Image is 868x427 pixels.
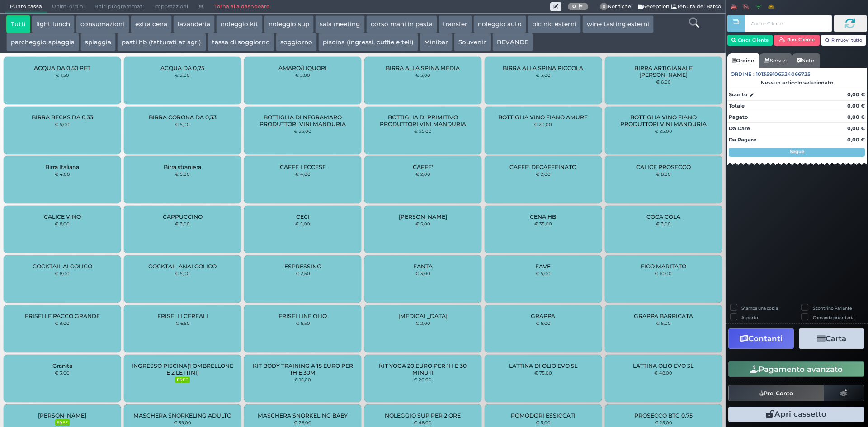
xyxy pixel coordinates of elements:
[572,3,576,9] b: 0
[284,263,321,270] span: ESPRESSINO
[536,320,551,326] small: € 6,00
[600,3,608,11] span: 0
[415,320,430,326] small: € 2,00
[612,114,714,127] span: BOTTIGLIA VINO FIANO PRODUTTORI VINI MANDURIA
[280,164,326,170] span: CAFFE LECCESE
[175,221,190,226] small: € 3,00
[655,420,672,425] small: € 25,00
[415,221,430,226] small: € 5,00
[32,15,75,33] button: light lunch
[175,271,190,276] small: € 5,00
[813,305,852,311] label: Scontrino Parlante
[252,114,354,127] span: BOTTIGLIA DI NEGRAMARO PRODUTTORI VINI MANDURIA
[727,53,759,68] a: Ordine
[634,412,693,419] span: PROSECCO BTG 0,75
[759,53,792,68] a: Servizi
[792,53,819,68] a: Note
[728,361,864,377] button: Pagamento avanzato
[372,114,474,127] span: BOTTIGLIA DI PRIMITIVO PRODUTTORI VINI MANDURIA
[656,320,671,326] small: € 6,00
[5,0,47,13] span: Punto cassa
[633,362,693,369] span: LATTINA OLIO EVO 3L
[729,136,756,143] strong: Da Pagare
[6,15,30,33] button: Tutti
[276,33,317,51] button: soggiorno
[386,65,460,71] span: BIRRA ALLA SPINA MEDIA
[6,33,79,51] button: parcheggio spiaggia
[655,128,672,134] small: € 25,00
[252,362,354,376] span: KIT BODY TRAINING A 15 EURO PER 1H E 30M
[498,114,588,121] span: BOTTIGLIA VINO FIANO AMURE
[296,213,310,220] span: CECI
[415,171,430,177] small: € 2,00
[646,213,680,220] span: COCA COLA
[216,15,263,33] button: noleggio kit
[38,412,86,419] span: [PERSON_NAME]
[175,171,190,177] small: € 5,00
[415,72,430,78] small: € 5,00
[149,114,217,121] span: BIRRA CORONA DA 0,33
[741,305,778,311] label: Stampa una copia
[413,263,433,270] span: FANTA
[656,221,671,226] small: € 3,00
[634,313,693,319] span: GRAPPA BARRICATA
[536,171,551,177] small: € 2,00
[294,377,311,382] small: € 15,00
[492,33,533,51] button: BEVANDE
[55,370,70,375] small: € 3,00
[729,114,748,120] strong: Pagato
[473,15,526,33] button: noleggio auto
[509,362,577,369] span: LATTINA DI OLIO EVO 5L
[295,171,311,177] small: € 4,00
[582,15,654,33] button: wine tasting esterni
[160,65,204,71] span: ACQUA DA 0,75
[295,221,310,226] small: € 5,00
[175,377,189,383] small: FREE
[847,114,865,120] strong: 0,00 €
[534,221,552,226] small: € 35,00
[175,320,190,326] small: € 6,50
[813,314,854,320] label: Comanda prioritaria
[728,385,824,401] button: Pre-Conto
[847,103,865,109] strong: 0,00 €
[148,263,217,270] span: COCKTAIL ANALCOLICO
[729,103,745,109] strong: Totale
[727,80,867,86] div: Nessun articolo selezionato
[534,122,552,127] small: € 20,00
[33,263,92,270] span: COCKTAIL ALCOLICO
[80,33,116,51] button: spiaggia
[821,35,867,46] button: Rimuovi tutto
[641,263,686,270] span: FICO MARITATO
[535,263,551,270] span: FAVE
[414,377,432,382] small: € 20,00
[264,15,314,33] button: noleggio sup
[741,314,758,320] label: Asporto
[612,65,714,78] span: BIRRA ARTIGIANALE [PERSON_NAME]
[790,149,804,155] strong: Segue
[209,0,274,13] a: Torna alla dashboard
[55,320,70,326] small: € 9,00
[536,420,551,425] small: € 5,00
[414,420,432,425] small: € 48,00
[509,164,576,170] span: CAFFE' DECAFFEINATO
[45,164,79,170] span: Birra Italiana
[847,136,865,143] strong: 0,00 €
[52,362,72,369] span: Granita
[728,407,864,422] button: Apri cassetto
[531,313,555,319] span: GRAPPA
[315,15,364,33] button: sala meeting
[528,15,581,33] button: pic nic esterni
[55,171,70,177] small: € 4,00
[164,164,201,170] span: Birra straniera
[55,221,70,226] small: € 8,00
[366,15,437,33] button: corso mani in pasta
[174,420,191,425] small: € 39,00
[55,271,70,276] small: € 8,00
[132,362,233,376] span: INGRESSO PISCINA(1 OMBRELLONE E 2 LETTINI)
[799,328,864,349] button: Carta
[656,79,671,84] small: € 6,00
[173,15,215,33] button: lavanderia
[294,128,311,134] small: € 25,00
[318,33,418,51] button: piscina (ingressi, cuffie e teli)
[415,271,430,276] small: € 3,00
